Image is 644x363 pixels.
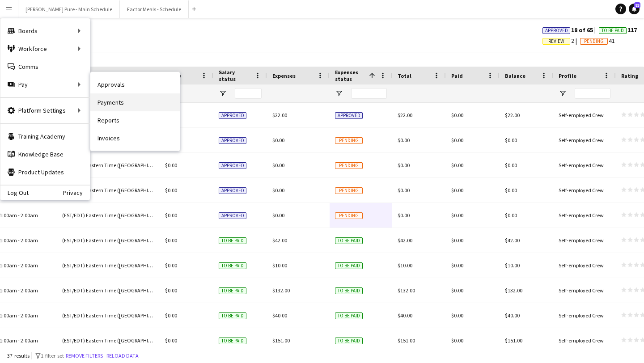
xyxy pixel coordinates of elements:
span: Self-employed Crew [559,262,604,269]
span: Paid [451,72,463,79]
span: $0.00 [451,262,463,269]
span: $0.00 [165,312,177,319]
span: 2:00am [21,337,38,344]
span: $151.00 [505,337,522,344]
a: 83 [629,4,640,14]
a: Comms [0,58,90,76]
span: $132.00 [272,287,290,294]
span: Self-employed Crew [559,162,604,169]
a: Training Academy [0,127,90,145]
span: $0.00 [451,112,463,118]
span: Approved [219,137,246,144]
span: $0.00 [451,312,463,319]
span: To Be Paid [602,28,624,34]
span: Approved [219,112,246,119]
div: (EST/EDT) Eastern Time ([GEOGRAPHIC_DATA] & [GEOGRAPHIC_DATA]) [57,153,160,177]
a: Invoices [90,129,180,147]
div: Platform Settings [0,101,90,119]
span: $0.00 [272,212,284,219]
span: $22.00 [398,112,412,118]
input: Expenses status Filter Input [351,88,387,99]
div: Pay [0,76,90,93]
span: $0.00 [505,212,517,219]
div: (EST/EDT) Eastern Time ([GEOGRAPHIC_DATA] & [GEOGRAPHIC_DATA]) [57,228,160,253]
span: $10.00 [505,262,520,269]
span: 83 [634,2,640,8]
span: Self-employed Crew [559,137,604,144]
span: To be paid [335,262,363,269]
span: $0.00 [272,137,284,144]
div: (EST/EDT) Eastern Time ([GEOGRAPHIC_DATA] & [GEOGRAPHIC_DATA]) [57,253,160,278]
div: (EST/EDT) Eastern Time ([GEOGRAPHIC_DATA] & [GEOGRAPHIC_DATA]) [57,203,160,228]
span: Self-employed Crew [559,337,604,344]
span: $40.00 [272,312,287,319]
span: $0.00 [505,162,517,169]
button: [PERSON_NAME] Pure - Main Schedule [18,0,120,18]
a: Product Updates [0,163,90,181]
span: $0.00 [451,237,463,244]
button: Open Filter Menu [559,89,567,97]
span: $0.00 [272,162,284,169]
span: Self-employed Crew [559,287,604,294]
span: Pending [335,162,363,169]
span: $151.00 [272,337,290,344]
a: Log Out [0,189,29,196]
span: $0.00 [272,187,284,194]
span: $132.00 [505,287,522,294]
span: $0.00 [398,187,410,194]
span: To be paid [219,312,246,319]
span: $132.00 [398,287,415,294]
span: $0.00 [451,187,463,194]
button: Open Filter Menu [335,89,343,97]
span: $0.00 [165,337,177,344]
span: Profile [559,72,576,79]
span: Total [398,72,411,79]
span: $0.00 [398,137,410,144]
span: Expenses status [335,69,365,82]
span: Review [548,38,564,44]
span: 2 [542,37,580,45]
span: $0.00 [505,137,517,144]
span: $0.00 [165,187,177,194]
span: Self-employed Crew [559,187,604,194]
span: Pending [335,187,363,194]
span: - [18,312,20,319]
input: Salary status Filter Input [235,88,262,99]
button: Reload data [105,351,140,361]
span: Self-employed Crew [559,312,604,319]
span: 18 of 65 [542,26,599,34]
span: To be paid [219,338,246,344]
span: $0.00 [165,162,177,169]
span: Approved [545,28,568,34]
span: Self-employed Crew [559,112,604,118]
span: Approved [335,112,363,119]
input: Profile Filter Input [575,88,610,99]
span: $10.00 [398,262,412,269]
span: $22.00 [272,112,287,118]
span: $0.00 [451,137,463,144]
span: - [18,262,20,269]
div: Workforce [0,40,90,58]
span: Self-employed Crew [559,212,604,219]
span: To be paid [219,287,246,294]
span: To be paid [335,287,363,294]
a: Knowledge Base [0,145,90,163]
span: 2:00am [21,212,38,219]
span: $0.00 [451,337,463,344]
span: To be paid [335,237,363,244]
span: Rating [621,72,638,79]
span: Approved [219,162,246,169]
span: - [18,237,20,244]
span: To be paid [335,312,363,319]
span: Expenses [272,72,296,79]
span: To be paid [219,262,246,269]
span: $151.00 [398,337,415,344]
span: To be paid [335,338,363,344]
span: 41 [580,37,615,45]
span: $10.00 [272,262,287,269]
span: $0.00 [165,212,177,219]
span: Self-employed Crew [559,237,604,244]
span: To be paid [219,237,246,244]
span: $0.00 [398,212,410,219]
span: $0.00 [398,162,410,169]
